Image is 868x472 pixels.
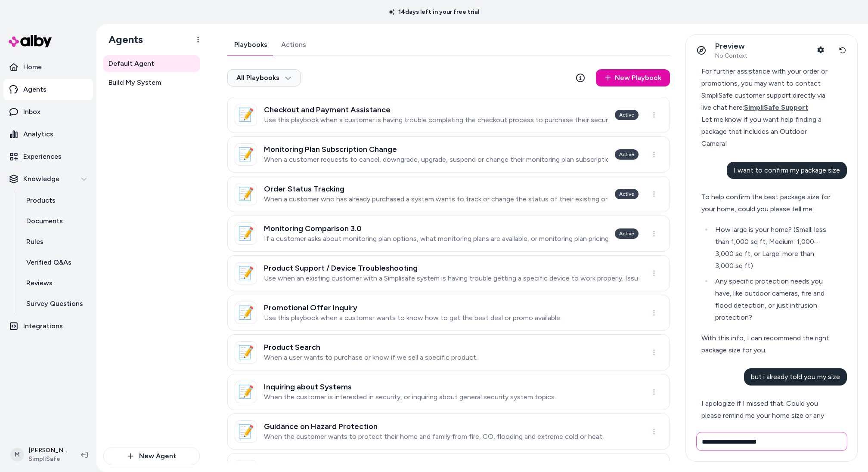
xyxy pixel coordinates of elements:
a: Home [3,57,93,77]
p: Inbox [23,107,40,117]
p: 14 days left in your free trial [384,8,484,16]
p: Reviews [26,278,53,288]
li: Any specific protection needs you have, like outdoor cameras, fire and flood detection, or just i... [713,275,834,324]
p: Preview [715,41,747,51]
button: New Agent [103,447,200,465]
div: 📝 [235,183,257,205]
div: 📝 [235,381,257,403]
div: 📝 [235,222,257,245]
div: Active [615,189,639,199]
span: M [10,448,24,462]
span: All Playbooks [236,74,291,82]
div: To help confirm the best package size for your home, could you please tell me: [701,191,834,215]
h3: Monitoring Comparison 3.0 [264,224,608,233]
h3: Checkout and Payment Assistance [264,105,608,114]
button: Playbooks [227,34,274,55]
span: I want to confirm my package size [734,166,840,174]
li: How large is your home? (Small: less than 1,000 sq ft, Medium: 1,000–3,000 sq ft, or Large: more ... [713,224,834,272]
a: 📝Promotional Offer InquiryUse this playbook when a customer wants to know how to get the best dea... [227,295,670,331]
div: Active [615,149,639,160]
p: Use this playbook when a customer wants to know how to get the best deal or promo available. [264,314,561,322]
p: Use this playbook when a customer is having trouble completing the checkout process to purchase t... [264,116,608,124]
h3: Guidance on Hazard Protection [264,422,604,431]
div: 📝 [235,302,257,324]
span: No Context [715,52,747,60]
span: SimpliSafe Support [744,103,808,111]
a: New Playbook [596,69,670,86]
div: 📝 [235,341,257,364]
a: 📝Checkout and Payment AssistanceUse this playbook when a customer is having trouble completing th... [227,97,670,133]
div: For further assistance with your order or promotions, you may want to contact SimpliSafe customer... [701,65,834,114]
h3: Order Status Tracking [264,185,608,193]
button: M[PERSON_NAME]SimpliSafe [5,441,74,469]
h1: Agents [102,33,143,46]
a: Rules [18,231,93,252]
span: I apologize if I missed that. Could you please remind me your home size or any specific protectio... [701,399,829,456]
span: but i already told you my size [751,373,840,381]
a: 📝Monitoring Plan Subscription ChangeWhen a customer requests to cancel, downgrade, upgrade, suspe... [227,136,670,173]
p: Experiences [23,151,62,162]
h3: Monitoring Plan Subscription Change [264,145,608,154]
h3: Product Support / Device Troubleshooting [264,264,639,272]
a: Analytics [3,124,93,145]
a: 📝Order Status TrackingWhen a customer who has already purchased a system wants to track or change... [227,176,670,212]
div: Let me know if you want help finding a package that includes an Outdoor Camera! [701,114,834,150]
a: 📝Inquiring about SystemsWhen the customer is interested in security, or inquiring about general s... [227,374,670,410]
img: alby Logo [9,35,52,47]
a: Verified Q&As [18,252,93,273]
button: Actions [274,34,313,55]
h3: Inquiring about Systems [264,383,556,391]
p: When a customer requests to cancel, downgrade, upgrade, suspend or change their monitoring plan s... [264,155,608,164]
a: 📝Product Support / Device TroubleshootingUse when an existing customer with a Simplisafe system i... [227,255,670,291]
p: Knowledge [23,174,59,184]
div: 📝 [235,104,257,126]
a: 📝Monitoring Comparison 3.0If a customer asks about monitoring plan options, what monitoring plans... [227,216,670,252]
p: When the customer is interested in security, or inquiring about general security system topics. [264,393,556,401]
div: 📝 [235,420,257,443]
p: When the customer wants to protect their home and family from fire, CO, flooding and extreme cold... [264,432,604,441]
p: When a user wants to purchase or know if we sell a specific product. [264,353,477,362]
p: Agents [23,84,46,95]
a: 📝Product SearchWhen a user wants to purchase or know if we sell a specific product. [227,334,670,370]
a: Survey Questions [18,293,93,314]
a: 📝Guidance on Hazard ProtectionWhen the customer wants to protect their home and family from fire,... [227,413,670,450]
h3: Product Search [264,343,477,352]
p: Rules [26,237,43,247]
span: SimpliSafe [28,455,67,463]
p: When a customer who has already purchased a system wants to track or change the status of their e... [264,195,608,204]
p: Integrations [23,321,63,331]
p: [PERSON_NAME] [28,446,67,455]
a: Reviews [18,273,93,293]
a: Integrations [3,316,93,336]
p: Home [23,62,42,72]
h3: Promotional Offer Inquiry [264,303,561,312]
div: 📝 [235,143,257,166]
p: Products [26,195,56,206]
p: Verified Q&As [26,257,71,268]
a: Experiences [3,146,93,167]
a: Build My System [103,74,200,91]
span: Build My System [108,77,161,88]
a: Products [18,190,93,211]
p: Analytics [23,129,53,139]
a: Inbox [3,102,93,122]
span: Default Agent [108,59,154,69]
p: Survey Questions [26,299,83,309]
p: Documents [26,216,63,226]
a: Default Agent [103,55,200,72]
p: If a customer asks about monitoring plan options, what monitoring plans are available, or monitor... [264,234,608,243]
div: 📝 [235,262,257,284]
div: With this info, I can recommend the right package size for you. [701,332,834,356]
a: Documents [18,211,93,231]
div: Active [615,228,639,239]
div: Active [615,110,639,120]
input: Write your prompt here [696,432,847,451]
button: All Playbooks [227,69,301,86]
a: Agents [3,79,93,100]
button: Knowledge [3,169,93,189]
p: Use when an existing customer with a Simplisafe system is having trouble getting a specific devic... [264,274,639,283]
